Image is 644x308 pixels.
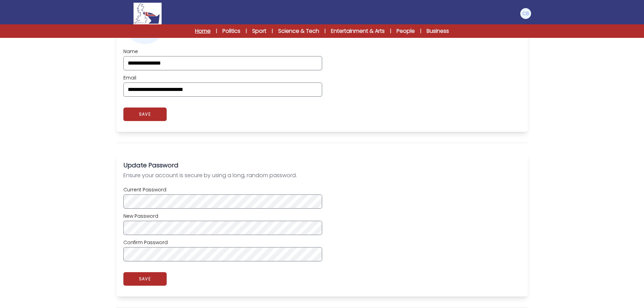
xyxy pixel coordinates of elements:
label: Name [123,48,322,55]
a: Politics [222,27,240,35]
button: SAVE [123,108,167,121]
a: Entertainment & Arts [331,27,385,35]
label: Confirm Password [123,239,322,246]
label: New Password [123,213,322,219]
span: | [325,28,326,34]
label: Current Password [123,186,322,193]
h3: Update Password [123,161,521,170]
label: Email [123,74,322,81]
span: | [272,28,273,34]
p: Ensure your account is secure by using a long, random password. [123,171,521,180]
a: Logo [113,3,183,24]
img: Charlotte Bowler [520,8,531,19]
button: SAVE [123,272,167,286]
a: Science & Tech [278,27,319,35]
a: Sport [252,27,266,35]
a: Home [195,27,211,35]
img: Logo [134,3,161,24]
span: | [420,28,421,34]
span: | [216,28,217,34]
span: | [390,28,391,34]
a: Business [427,27,449,35]
span: | [246,28,247,34]
a: People [397,27,415,35]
